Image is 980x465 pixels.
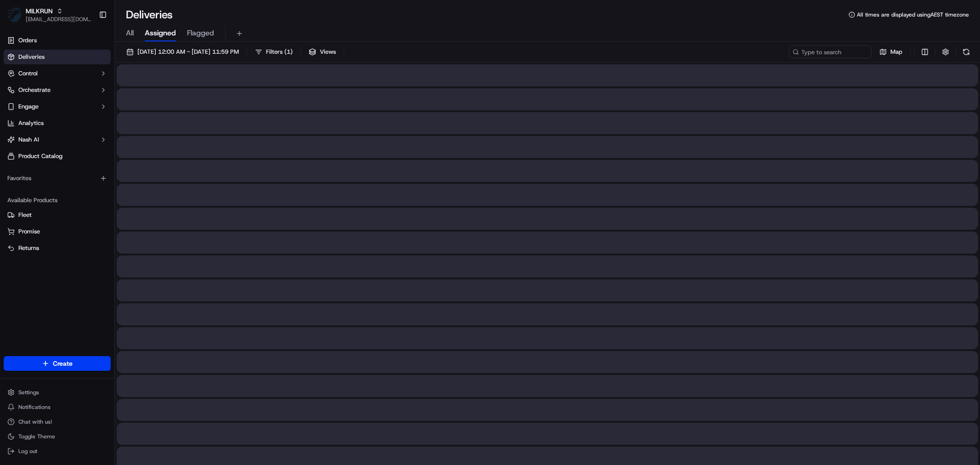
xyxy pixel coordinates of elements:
button: Notifications [4,401,111,414]
button: Fleet [4,208,111,222]
span: Filters [266,48,293,56]
span: Nash AI [18,136,39,144]
button: MILKRUNMILKRUN[EMAIL_ADDRESS][DOMAIN_NAME] [4,4,95,26]
button: Toggle Theme [4,430,111,443]
div: Available Products [4,193,111,208]
a: Fleet [7,211,107,219]
span: [DATE] 12:00 AM - [DATE] 11:59 PM [137,48,239,56]
span: Returns [18,244,39,252]
span: Deliveries [18,53,45,61]
span: Toggle Theme [18,433,55,440]
span: Flagged [187,28,214,39]
span: Assigned [145,28,176,39]
a: Deliveries [4,50,111,64]
a: Returns [7,244,107,252]
button: Control [4,66,111,81]
span: Log out [18,448,37,455]
span: All times are displayed using AEST timezone [857,11,969,18]
button: Filters(1) [251,45,297,58]
span: Notifications [18,403,51,411]
span: Views [320,48,336,56]
span: Promise [18,227,40,236]
div: Favorites [4,171,111,186]
span: Engage [18,102,39,111]
span: Orchestrate [18,86,51,94]
button: [EMAIL_ADDRESS][DOMAIN_NAME] [26,16,91,23]
button: Settings [4,386,111,399]
button: Promise [4,224,111,239]
button: Create [4,356,111,371]
span: All [126,28,134,39]
span: Orders [18,36,37,45]
a: Analytics [4,116,111,130]
button: Engage [4,99,111,114]
button: Map [875,45,906,58]
a: Product Catalog [4,149,111,164]
span: Control [18,69,38,78]
button: Views [305,45,340,58]
span: Map [890,48,902,56]
span: Product Catalog [18,152,62,160]
button: MILKRUN [26,6,53,16]
span: Create [53,359,73,368]
input: Type to search [789,45,872,58]
span: Chat with us! [18,418,52,425]
img: MILKRUN [7,7,22,22]
button: Nash AI [4,132,111,147]
button: [DATE] 12:00 AM - [DATE] 11:59 PM [122,45,243,58]
button: Log out [4,445,111,458]
span: Fleet [18,211,32,219]
button: Refresh [960,45,973,58]
span: ( 1 ) [284,48,293,56]
a: Promise [7,227,107,236]
h1: Deliveries [126,7,173,22]
span: Analytics [18,119,44,127]
button: Returns [4,241,111,255]
span: Settings [18,389,39,396]
button: Chat with us! [4,415,111,428]
button: Orchestrate [4,83,111,97]
a: Orders [4,33,111,48]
